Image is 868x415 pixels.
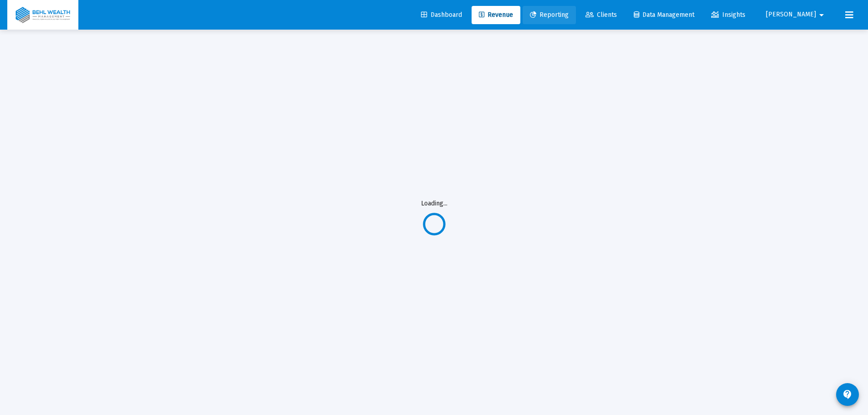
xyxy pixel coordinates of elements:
[14,6,72,24] img: Dashboard
[634,11,694,19] span: Data Management
[523,6,576,24] a: Reporting
[842,389,853,400] mat-icon: contact_support
[586,11,617,19] span: Clients
[472,6,520,24] a: Revenue
[704,6,753,24] a: Insights
[755,5,838,24] button: [PERSON_NAME]
[627,6,702,24] a: Data Management
[530,11,569,19] span: Reporting
[816,6,827,24] mat-icon: arrow_drop_down
[414,6,469,24] a: Dashboard
[479,11,513,19] span: Revenue
[711,11,745,19] span: Insights
[766,11,816,19] span: [PERSON_NAME]
[421,11,462,19] span: Dashboard
[578,6,624,24] a: Clients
